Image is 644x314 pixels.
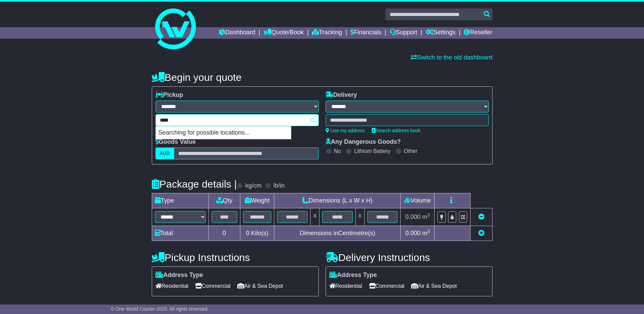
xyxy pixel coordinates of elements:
td: Kilo(s) [240,226,274,241]
label: kg/cm [245,182,261,190]
a: Tracking [312,27,342,39]
a: Settings [426,27,456,39]
span: Commercial [369,281,404,291]
a: Support [390,27,417,39]
a: Switch to the old dashboard [411,54,492,61]
p: Searching for possible locations... [156,126,291,139]
a: Search address book [372,128,421,133]
td: x [355,208,364,226]
td: Volume [401,193,435,208]
label: Any Dangerous Goods? [326,138,401,146]
h4: Begin your quote [152,72,493,83]
span: Commercial [195,281,231,291]
a: Reseller [464,27,492,39]
a: Dashboard [219,27,255,39]
h4: Package details | [152,178,237,190]
label: Pickup [155,91,183,99]
label: Delivery [326,91,357,99]
a: Add new item [478,230,484,237]
span: Residential [155,281,188,291]
h4: Delivery Instructions [326,252,493,263]
a: Financials [350,27,381,39]
label: AUD [155,147,174,159]
label: Address Type [329,272,377,279]
label: Lithium Battery [354,148,390,154]
span: 0 [246,230,249,237]
td: Dimensions (L x W x H) [274,193,401,208]
td: Dimensions in Centimetre(s) [274,226,401,241]
span: 0.000 [405,213,421,220]
label: Goods Value [155,138,196,146]
h4: Pickup Instructions [152,252,319,263]
label: lb/in [273,182,284,190]
span: Residential [329,281,362,291]
td: Qty [208,193,240,208]
a: Quote/Book [263,27,303,39]
span: Air & Sea Depot [237,281,283,291]
td: 0 [208,226,240,241]
sup: 3 [427,212,430,217]
sup: 3 [427,229,430,234]
span: m [422,213,430,220]
label: Address Type [155,272,203,279]
label: No [334,148,341,154]
td: Weight [240,193,274,208]
span: 0.000 [405,230,421,237]
span: m [422,230,430,237]
td: Type [152,193,208,208]
span: Air & Sea Depot [411,281,457,291]
td: x [311,208,319,226]
span: © One World Courier 2025. All rights reserved. [111,306,209,312]
td: Total [152,226,208,241]
a: Use my address [326,128,365,133]
a: Remove this item [478,213,484,220]
typeahead: Please provide city [155,114,319,126]
label: Other [404,148,418,154]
